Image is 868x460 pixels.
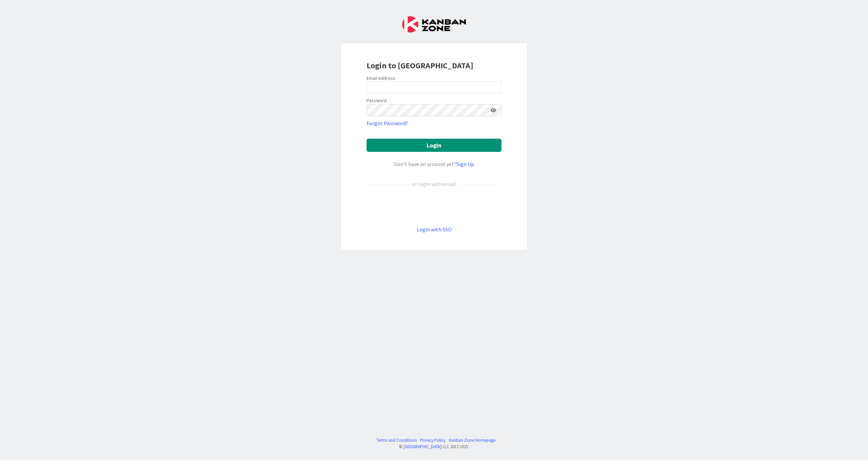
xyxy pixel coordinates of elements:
[367,75,395,81] label: Email Address
[403,444,441,449] a: [GEOGRAPHIC_DATA]
[367,139,501,152] button: Login
[373,443,495,450] div: © LLC 2017- 2025 .
[410,180,458,188] div: or login with email
[417,226,452,233] a: Login with SSO
[367,160,501,168] div: Don’t have an account yet?
[456,161,474,167] a: Sign Up
[367,119,408,127] a: Forgot Password?
[420,437,446,443] a: Privacy Policy
[449,437,495,443] a: Kanban Zone Homepage
[367,97,387,104] label: Password
[376,437,417,443] a: Terms and Conditions
[402,16,466,32] img: Kanban Zone
[367,60,473,71] b: Login to [GEOGRAPHIC_DATA]
[363,199,506,214] iframe: Sign in with Google Button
